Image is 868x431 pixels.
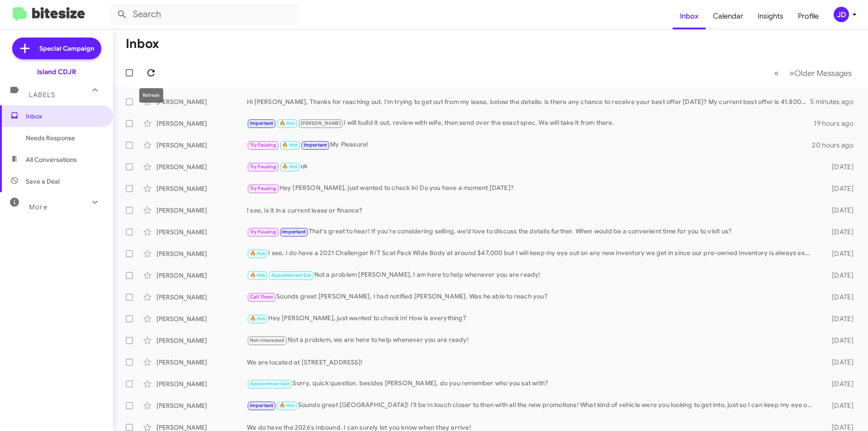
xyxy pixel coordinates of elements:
div: Island CDJR [37,67,76,76]
span: Labels [29,91,55,99]
span: 🔥 Hot [279,403,295,408]
div: [PERSON_NAME] [156,314,247,323]
div: Refresh [139,88,163,103]
div: Sorry, quick question. besides [PERSON_NAME], do you remember who you sat with? [247,379,817,389]
div: [PERSON_NAME] [156,249,247,258]
a: Inbox [673,3,706,29]
button: Previous [769,64,784,82]
span: Important [282,229,306,235]
div: [PERSON_NAME] [156,206,247,215]
div: [DATE] [817,358,861,367]
span: « [774,67,779,79]
div: I see, is it in a current lease or finance? [247,206,817,215]
div: [PERSON_NAME] [156,119,247,128]
div: [PERSON_NAME] [156,379,247,388]
div: [DATE] [817,379,861,388]
div: Sounds great [PERSON_NAME], I had notified [PERSON_NAME]. Was he able to reach you? [247,292,817,302]
a: Special Campaign [12,38,101,59]
div: My Pleasure! [247,140,812,150]
div: [PERSON_NAME] [156,227,247,237]
span: Save a Deal [26,177,60,186]
span: More [29,203,47,211]
span: Important [250,403,274,408]
div: [PERSON_NAME] [156,358,247,367]
div: [PERSON_NAME] [156,336,247,345]
span: Try Pausing [250,229,276,235]
span: Call Them [250,294,274,300]
span: All Conversations [26,155,77,164]
div: Hey [PERSON_NAME], just wanted to check in! How is everything? [247,313,817,324]
input: Search [109,4,299,25]
div: [PERSON_NAME] [156,141,247,150]
button: JD [826,7,858,22]
span: Important [304,142,327,148]
span: 🔥 Hot [282,164,297,170]
div: ok [247,161,817,172]
span: Inbox [26,112,103,121]
div: [PERSON_NAME] [156,401,247,410]
div: [DATE] [817,249,861,258]
button: Next [784,64,857,82]
span: Appointment Set [271,272,311,278]
div: [DATE] [817,314,861,323]
a: Insights [750,3,791,29]
a: Calendar [706,3,750,29]
div: I will build it out, review with wife, then send over the exact spec. We will take it from there. [247,118,814,128]
div: [DATE] [817,206,861,215]
span: Appointment Set [250,381,290,387]
span: 🔥 Hot [282,142,297,148]
div: Sounds great [GEOGRAPHIC_DATA]! I'll be in touch closer to then with all the new promotions! What... [247,400,817,411]
a: Profile [791,3,826,29]
span: 🔥 Hot [279,120,295,126]
div: Not a problem, we are here to help whenever you are ready! [247,335,817,346]
div: [DATE] [817,184,861,193]
div: [DATE] [817,271,861,280]
div: [DATE] [817,293,861,302]
span: Needs Response [26,133,103,142]
div: 20 hours ago [812,141,861,150]
span: Older Messages [794,68,852,78]
div: JD [834,7,849,22]
div: [DATE] [817,401,861,410]
span: Try Pausing [250,185,276,191]
div: I see, I do have a 2021 Challenger R/T Scat Pack Wide Body at around $47,000 but I will keep my e... [247,248,817,259]
span: Not-Interested [250,337,285,343]
div: That's great to hear! If you're considering selling, we’d love to discuss the details further. Wh... [247,227,817,237]
div: Hey [PERSON_NAME], just wanted to check in! Do you have a moment [DATE]? [247,183,817,194]
div: [DATE] [817,227,861,237]
div: 19 hours ago [814,119,861,128]
span: Special Campaign [39,44,94,53]
div: [DATE] [817,162,861,171]
div: We are located at [STREET_ADDRESS]! [247,358,817,367]
div: [PERSON_NAME] [156,97,247,106]
div: [DATE] [817,336,861,345]
span: Try Pausing [250,164,276,170]
div: [PERSON_NAME] [156,271,247,280]
div: [PERSON_NAME] [156,293,247,302]
span: 🔥 Hot [250,316,265,322]
div: 5 minutes ago [810,97,861,106]
h1: Inbox [126,37,159,51]
span: 🔥 Hot [250,251,265,256]
div: [PERSON_NAME] [156,184,247,193]
span: [PERSON_NAME] [301,120,341,126]
span: » [789,67,794,79]
div: Not a problem [PERSON_NAME], I am here to help whenever you are ready! [247,270,817,280]
span: Important [250,120,274,126]
span: 🔥 Hot [250,272,265,278]
div: [PERSON_NAME] [156,162,247,171]
div: Hi [PERSON_NAME], Thanks for reaching out. I'm trying to get out from my lease, below the details... [247,97,810,106]
span: Try Pausing [250,142,276,148]
nav: Page navigation example [769,64,857,82]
